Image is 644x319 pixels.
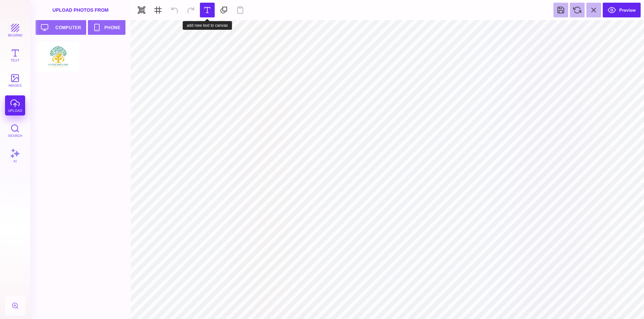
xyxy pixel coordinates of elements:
button: Preview [603,3,641,17]
button: Computer [36,20,86,35]
button: AI [5,146,25,166]
button: images [5,70,25,90]
button: Text [5,45,25,65]
button: bkgrnd [5,20,25,40]
button: Search [5,121,25,141]
button: Phone [88,20,125,35]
